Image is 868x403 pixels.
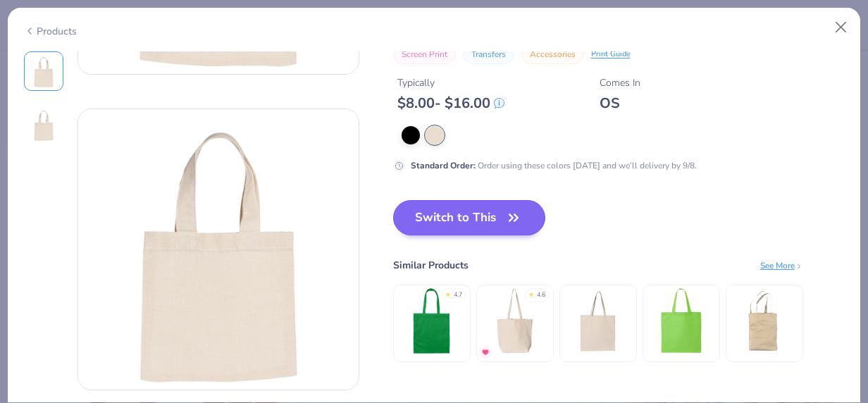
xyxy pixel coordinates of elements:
div: Typically [397,75,504,90]
div: ★ [445,290,451,296]
button: Switch to This [393,200,546,235]
img: Back [78,109,359,390]
img: Liberty Bags Large Canvas Tote [481,287,548,354]
button: Screen Print [393,44,456,64]
img: MostFav.gif [481,348,490,356]
div: $ 8.00 - $ 16.00 [397,94,504,112]
img: Econscious Eco Everyday Tote [731,287,798,354]
strong: Standard Order : [411,159,476,170]
div: ★ [528,290,534,296]
div: Comes In [600,75,640,90]
img: Oad 12 Oz Tote Bag [564,287,631,354]
div: 4.6 [537,290,545,300]
img: Bag Edge Canvas Grocery Tote [647,287,714,354]
div: Products [24,24,77,39]
div: Similar Products [393,258,469,273]
div: See More [760,259,803,271]
div: 4.7 [454,290,462,300]
img: Front [27,54,61,88]
img: BAGedge 6 oz. Canvas Promo Tote [398,287,465,354]
div: Order using these colors [DATE] and we’ll delivery by 9/8. [411,159,697,171]
div: OS [600,94,640,112]
button: Transfers [463,44,514,64]
div: Print Guide [591,48,631,60]
img: Back [27,108,61,142]
button: Accessories [521,44,584,64]
button: Close [828,14,855,41]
